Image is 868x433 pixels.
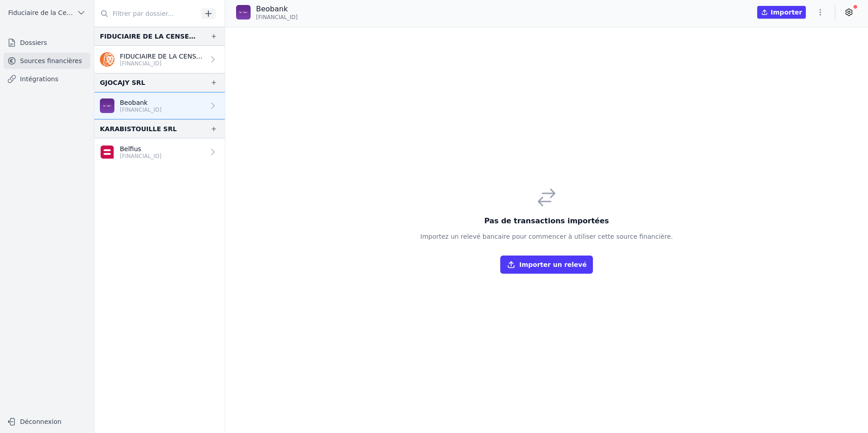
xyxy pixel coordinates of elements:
[120,144,162,153] p: Belfius
[94,46,225,73] a: FIDUCIAIRE DE LA CENSE SPRL [FINANCIAL_ID]
[100,145,114,159] img: belfius-1.png
[4,71,90,87] a: Intégrations
[757,6,806,19] button: Importer
[420,216,673,226] h3: Pas de transactions importées
[120,98,162,107] p: Beobank
[120,106,162,113] p: [FINANCIAL_ID]
[8,8,73,17] span: Fiduciaire de la Cense & Associés
[4,5,90,20] button: Fiduciaire de la Cense & Associés
[256,4,298,15] p: Beobank
[120,52,205,61] p: FIDUCIAIRE DE LA CENSE SPRL
[100,77,145,88] div: GJOCAJY SRL
[4,53,90,69] a: Sources financières
[100,98,114,113] img: BEOBANK_CTBKBEBX.png
[4,414,90,429] button: Déconnexion
[256,14,298,21] span: [FINANCIAL_ID]
[120,60,205,67] p: [FINANCIAL_ID]
[500,256,593,274] button: Importer un relevé
[94,138,225,166] a: Belfius [FINANCIAL_ID]
[100,31,196,42] div: FIDUCIAIRE DE LA CENSE SPRL
[100,123,177,134] div: KARABISTOUILLE SRL
[120,153,162,160] p: [FINANCIAL_ID]
[236,5,251,20] img: BEOBANK_CTBKBEBX.png
[420,232,673,241] p: Importez un relevé bancaire pour commencer à utiliser cette source financière.
[4,34,90,51] a: Dossiers
[94,92,225,119] a: Beobank [FINANCIAL_ID]
[94,5,198,22] input: Filtrer par dossier...
[100,52,114,67] img: ing.png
